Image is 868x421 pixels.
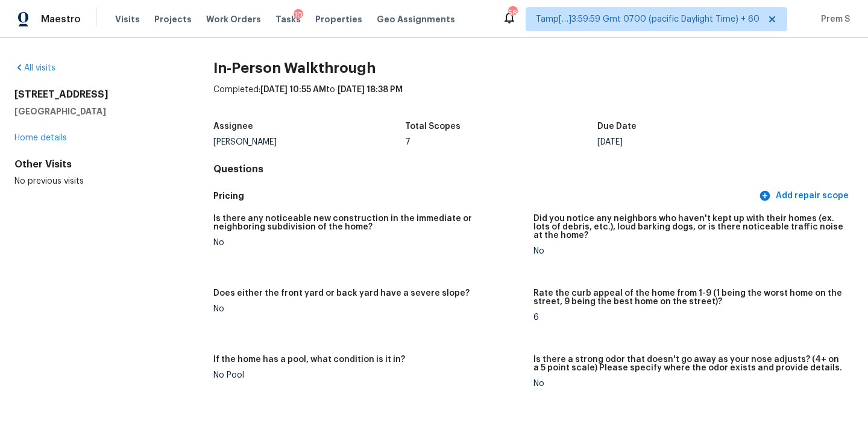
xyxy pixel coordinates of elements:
h5: Due Date [597,122,637,131]
div: [DATE] [597,138,790,146]
div: [PERSON_NAME] [213,138,406,146]
span: [DATE] 18:38 PM [338,86,403,94]
h5: Rate the curb appeal of the home from 1-9 (1 being the worst home on the street, 9 being the best... [533,289,844,306]
h5: Pricing [213,190,756,202]
div: 10 [294,9,303,21]
div: 7 [405,138,597,146]
a: Home details [14,134,67,142]
span: Visits [115,13,140,25]
h5: If the home has a pool, what condition is it in? [213,355,405,364]
div: Other Visits [14,158,175,170]
span: No previous visits [14,177,84,186]
button: Add repair scope [756,185,854,207]
div: No [213,239,524,247]
span: Work Orders [206,13,261,25]
div: No Pool [213,371,524,379]
span: Add repair scope [761,189,849,204]
span: Prem S [816,13,850,25]
div: Completed: to [213,84,854,115]
span: Geo Assignments [377,13,455,25]
span: Projects [154,13,192,25]
h5: Did you notice any neighbors who haven't kept up with their homes (ex. lots of debris, etc.), lou... [533,214,844,240]
div: No [213,305,524,313]
div: 588 [508,7,517,19]
span: Properties [315,13,362,25]
div: No [533,379,844,388]
h2: [STREET_ADDRESS] [14,89,175,101]
h5: [GEOGRAPHIC_DATA] [14,105,175,117]
div: No [533,247,844,255]
h4: Questions [213,163,854,175]
span: Tasks [275,15,301,23]
h5: Is there any noticeable new construction in the immediate or neighboring subdivision of the home? [213,214,524,231]
a: All visits [14,64,55,72]
span: Maestro [41,13,81,25]
h2: In-Person Walkthrough [213,62,854,74]
h5: Total Scopes [405,122,461,131]
span: Tamp[…]3:59:59 Gmt 0700 (pacific Daylight Time) + 60 [536,13,759,25]
div: 6 [533,313,844,322]
h5: Does either the front yard or back yard have a severe slope? [213,289,470,298]
span: [DATE] 10:55 AM [260,86,326,94]
h5: Assignee [213,122,253,131]
h5: Is there a strong odor that doesn't go away as your nose adjusts? (4+ on a 5 point scale) Please ... [533,355,844,372]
